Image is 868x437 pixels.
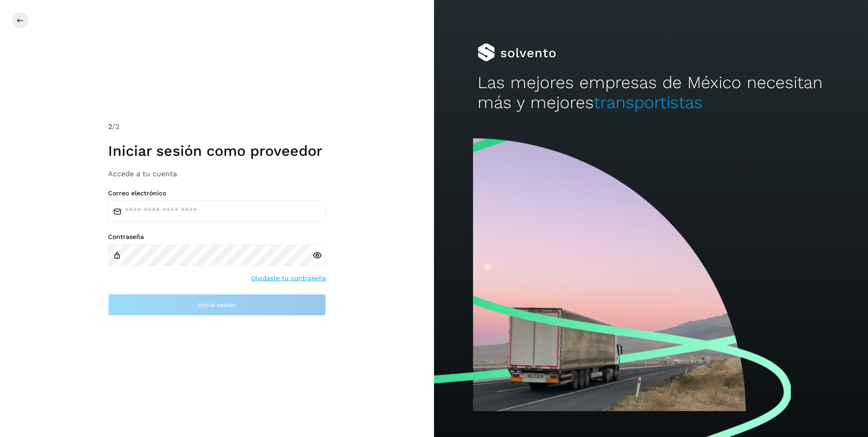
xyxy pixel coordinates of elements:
[108,122,112,131] span: 2
[108,121,326,132] div: /2
[594,93,703,112] span: transportistas
[108,189,326,197] label: Correo electrónico
[251,273,326,283] a: Olvidaste tu contraseña
[108,142,326,159] h1: Iniciar sesión como proveedor
[478,73,825,113] h2: Las mejores empresas de México necesitan más y mejores
[108,233,326,241] label: Contraseña
[198,302,237,308] span: Inicia sesión
[108,294,326,316] button: Inicia sesión
[108,169,326,178] h3: Accede a tu cuenta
